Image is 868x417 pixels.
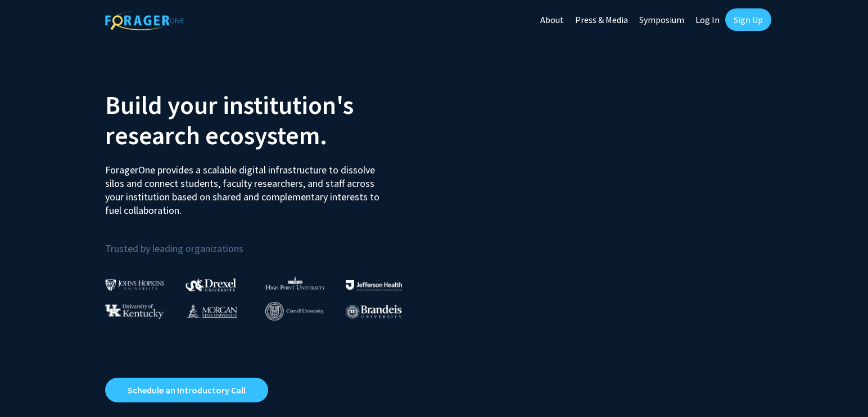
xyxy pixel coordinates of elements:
[346,305,402,319] img: Brandeis University
[105,304,164,319] img: University of Kentucky
[346,280,402,291] img: Thomas Jefferson University
[265,302,324,320] img: Cornell University
[265,276,325,290] img: High Point University
[186,278,236,291] img: Drexel University
[105,11,184,30] img: ForagerOne Logo
[105,378,268,402] a: Opens in a new tab
[105,90,426,150] h2: Build your institution's research ecosystem.
[725,8,771,31] a: Sign Up
[105,279,165,291] img: Johns Hopkins University
[105,155,387,217] p: ForagerOne provides a scalable digital infrastructure to dissolve silos and connect students, fac...
[105,226,426,257] p: Trusted by leading organizations
[186,304,237,318] img: Morgan State University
